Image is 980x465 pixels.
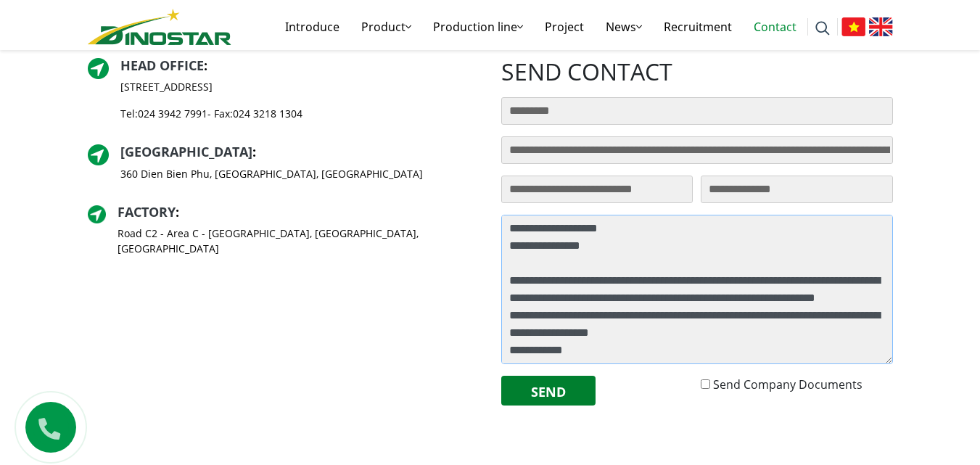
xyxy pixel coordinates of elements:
[664,19,732,35] font: Recruitment
[118,226,419,255] font: Road C2 - Area C - [GEOGRAPHIC_DATA], [GEOGRAPHIC_DATA], [GEOGRAPHIC_DATA]
[422,4,534,50] a: Production line
[841,17,865,36] img: Vietnamese
[120,143,252,160] a: [GEOGRAPHIC_DATA]
[653,4,743,50] a: Recruitment
[88,9,231,45] img: logo
[285,19,339,35] font: Introduce
[869,17,893,36] img: English
[88,205,107,224] img: director
[350,4,422,50] a: Product
[118,203,176,221] a: Factory
[207,107,233,120] font: - Fax:
[754,19,796,35] font: Contact
[501,56,672,87] font: send contact
[713,376,862,392] font: Send Company Documents
[204,57,207,74] font: :
[176,203,179,221] font: :
[361,19,405,35] font: Product
[531,382,566,400] font: Send
[233,107,302,120] a: 024 3218 1304
[138,107,207,120] a: 024 3942 7991
[501,376,596,406] button: Send
[433,19,517,35] font: Production line
[274,4,350,50] a: Introduce
[743,4,807,50] a: Contact
[815,21,830,36] img: search
[88,144,109,165] img: director
[606,19,636,35] font: News
[534,4,595,50] a: Project
[88,58,109,79] img: director
[120,167,423,181] font: 360 Dien Bien Phu, [GEOGRAPHIC_DATA], [GEOGRAPHIC_DATA]
[120,80,213,94] font: [STREET_ADDRESS]
[252,143,256,160] font: :
[120,57,204,74] a: Head office
[545,19,584,35] font: Project
[120,107,138,120] font: Tel:
[595,4,653,50] a: News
